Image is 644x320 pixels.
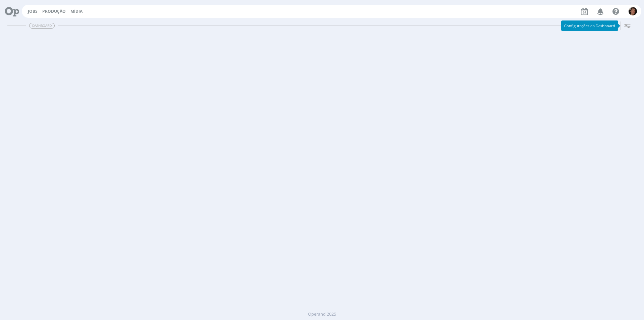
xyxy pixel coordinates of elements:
[68,9,85,14] button: Mídia
[629,7,637,15] img: P
[561,20,618,31] div: Configurações da Dashboard
[40,9,68,14] button: Produção
[29,23,55,29] span: Dashboard
[70,8,83,14] a: Mídia
[26,9,40,14] button: Jobs
[628,5,637,17] button: P
[42,8,66,14] a: Produção
[28,8,38,14] a: Jobs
